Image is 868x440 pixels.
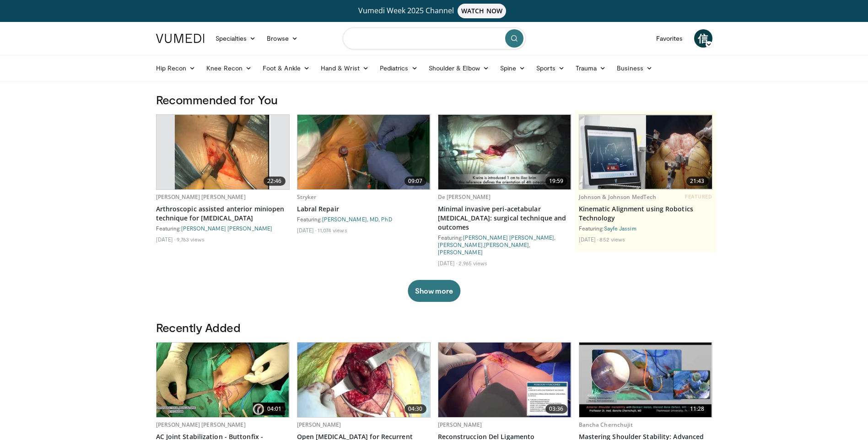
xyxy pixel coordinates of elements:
[177,236,205,243] li: 9,763 views
[322,216,392,222] a: [PERSON_NAME], MD, PhD
[156,204,290,223] a: Arthroscopic assisted anterior miniopen technique for [MEDICAL_DATA]
[297,226,317,234] li: [DATE]
[438,343,571,417] a: 03:36
[156,193,246,201] a: [PERSON_NAME] [PERSON_NAME]
[151,59,201,77] a: Hip Recon
[570,59,612,77] a: Trauma
[297,193,317,201] a: Stryker
[297,421,341,429] a: [PERSON_NAME]
[438,249,483,255] a: [PERSON_NAME]
[438,259,458,267] li: [DATE]
[404,177,426,186] span: 09:07
[175,115,270,189] img: fernan_1.png.620x360_q85_upscale.jpg
[264,177,286,186] span: 22:46
[156,92,712,107] h3: Recommended for You
[458,259,487,267] li: 2,965 views
[201,59,257,77] a: Knee Recon
[579,204,712,223] a: Kinematic Alignment using Robotics Technology
[297,343,430,417] a: 04:30
[210,29,262,48] a: Specialties
[579,343,712,417] a: 11:28
[686,404,708,413] span: 11:28
[438,421,482,429] a: [PERSON_NAME]
[156,236,176,243] li: [DATE]
[156,225,290,232] div: Featuring:
[438,204,571,232] a: Minimal invasive peri-acetabular [MEDICAL_DATA]: surgical technique and outcomes
[438,193,491,201] a: De [PERSON_NAME]
[156,115,289,189] a: 22:46
[257,59,315,77] a: Foot & Ankle
[297,204,431,214] a: Labral Repair
[297,115,430,189] a: 09:07
[495,59,531,77] a: Spine
[423,59,495,77] a: Shoulder & Elbow
[438,234,571,256] div: Featuring: , , ,
[685,193,712,200] span: FEATURED
[156,34,205,43] img: VuMedi Logo
[484,241,529,248] a: [PERSON_NAME]
[579,225,712,232] div: Featuring:
[181,225,273,231] a: [PERSON_NAME] [PERSON_NAME]
[374,59,423,77] a: Pediatrics
[297,343,430,417] img: 2b2da37e-a9b6-423e-b87e-b89ec568d167.620x360_q85_upscale.jpg
[611,59,658,77] a: Business
[404,404,426,413] span: 04:30
[343,27,526,49] input: Search topics, interventions
[297,115,430,189] img: -TiYc6krEQGNAzh35hMDoxOjBrOw-uIx_2.620x360_q85_upscale.jpg
[408,280,460,302] button: Show more
[599,236,625,243] li: 852 views
[157,4,711,18] a: Vumedi Week 2025 ChannelWATCH NOW
[438,241,483,248] a: [PERSON_NAME]
[156,343,289,417] a: 04:01
[579,115,712,189] img: 85482610-0380-4aae-aa4a-4a9be0c1a4f1.620x360_q85_upscale.jpg
[315,59,374,77] a: Hand & Wrist
[651,29,689,48] a: Favorites
[156,320,712,335] h3: Recently Added
[579,343,712,417] img: 12bfd8a1-61c9-4857-9f26-c8a25e8997c8.620x360_q85_upscale.jpg
[579,236,598,243] li: [DATE]
[686,177,708,186] span: 21:43
[438,343,571,417] img: 48f6f21f-43ea-44b1-a4e1-5668875d038e.620x360_q85_upscale.jpg
[579,421,633,429] a: Bancha Chernchujit
[156,421,246,429] a: [PERSON_NAME] [PERSON_NAME]
[579,193,657,201] a: Johnson & Johnson MedTech
[438,115,571,189] a: 19:59
[261,29,303,48] a: Browse
[531,59,570,77] a: Sports
[297,215,431,223] div: Featuring:
[458,4,506,18] span: WATCH NOW
[463,234,555,241] a: [PERSON_NAME] [PERSON_NAME]
[579,115,712,189] a: 21:43
[156,343,289,417] img: c2f644dc-a967-485d-903d-283ce6bc3929.620x360_q85_upscale.jpg
[264,404,286,413] span: 04:01
[318,226,347,234] li: 11,074 views
[694,29,712,48] a: 信
[545,177,567,186] span: 19:59
[545,404,567,413] span: 03:36
[604,225,636,231] a: Sayfe Jassim
[438,115,571,189] img: tivutM-UsgWmbl8X4xMDoxOjBzMTt2bJ.620x360_q85_upscale.jpg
